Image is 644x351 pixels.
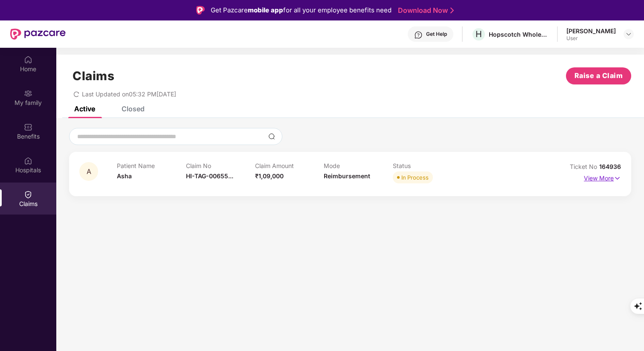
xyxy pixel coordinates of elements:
img: New Pazcare Logo [10,29,66,40]
span: 164936 [599,163,621,170]
div: Get Help [426,31,447,38]
h1: Claims [73,69,114,83]
div: Closed [122,104,145,113]
span: A [87,168,91,175]
span: Last Updated on 05:32 PM[DATE] [82,90,176,98]
img: svg+xml;base64,PHN2ZyB4bWxucz0iaHR0cDovL3d3dy53My5vcmcvMjAwMC9zdmciIHdpZHRoPSIxNyIgaGVpZ2h0PSIxNy... [614,174,621,183]
img: svg+xml;base64,PHN2ZyBpZD0iSG9tZSIgeG1sbnM9Imh0dHA6Ly93d3cudzMub3JnLzIwMDAvc3ZnIiB3aWR0aD0iMjAiIG... [24,55,32,64]
img: Logo [196,6,205,15]
div: Active [74,104,95,113]
div: User [566,35,616,42]
span: HI-TAG-00655... [186,172,233,180]
p: Claim Amount [255,162,324,169]
img: Stroke [450,6,454,15]
a: Download Now [398,6,451,15]
span: Raise a Claim [574,70,623,81]
p: View More [584,171,621,183]
img: svg+xml;base64,PHN2ZyBpZD0iSGVscC0zMngzMiIgeG1sbnM9Imh0dHA6Ly93d3cudzMub3JnLzIwMDAvc3ZnIiB3aWR0aD... [414,31,423,39]
img: svg+xml;base64,PHN2ZyBpZD0iQ2xhaW0iIHhtbG5zPSJodHRwOi8vd3d3LnczLm9yZy8yMDAwL3N2ZyIgd2lkdGg9IjIwIi... [24,190,32,199]
span: ₹1,09,000 [255,172,284,180]
strong: mobile app [248,6,283,14]
img: svg+xml;base64,PHN2ZyBpZD0iQmVuZWZpdHMiIHhtbG5zPSJodHRwOi8vd3d3LnczLm9yZy8yMDAwL3N2ZyIgd2lkdGg9Ij... [24,123,32,131]
p: Patient Name [117,162,186,169]
span: Ticket No [570,163,599,170]
p: Status [393,162,462,169]
span: Reimbursement [324,172,370,180]
button: Raise a Claim [566,67,631,84]
span: redo [73,90,79,98]
img: svg+xml;base64,PHN2ZyB3aWR0aD0iMjAiIGhlaWdodD0iMjAiIHZpZXdCb3g9IjAgMCAyMCAyMCIgZmlsbD0ibm9uZSIgeG... [24,89,32,98]
div: Hopscotch Wholesale Trading Private Limited [489,30,548,38]
span: Asha [117,172,132,180]
p: Claim No [186,162,255,169]
img: svg+xml;base64,PHN2ZyBpZD0iU2VhcmNoLTMyeDMyIiB4bWxucz0iaHR0cDovL3d3dy53My5vcmcvMjAwMC9zdmciIHdpZH... [268,133,275,140]
div: Get Pazcare for all your employee benefits need [211,5,392,15]
p: Mode [324,162,393,169]
img: svg+xml;base64,PHN2ZyBpZD0iRHJvcGRvd24tMzJ4MzIiIHhtbG5zPSJodHRwOi8vd3d3LnczLm9yZy8yMDAwL3N2ZyIgd2... [625,31,632,38]
span: H [476,29,482,39]
div: [PERSON_NAME] [566,27,616,35]
img: svg+xml;base64,PHN2ZyBpZD0iSG9zcGl0YWxzIiB4bWxucz0iaHR0cDovL3d3dy53My5vcmcvMjAwMC9zdmciIHdpZHRoPS... [24,157,32,165]
div: In Process [401,173,429,182]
